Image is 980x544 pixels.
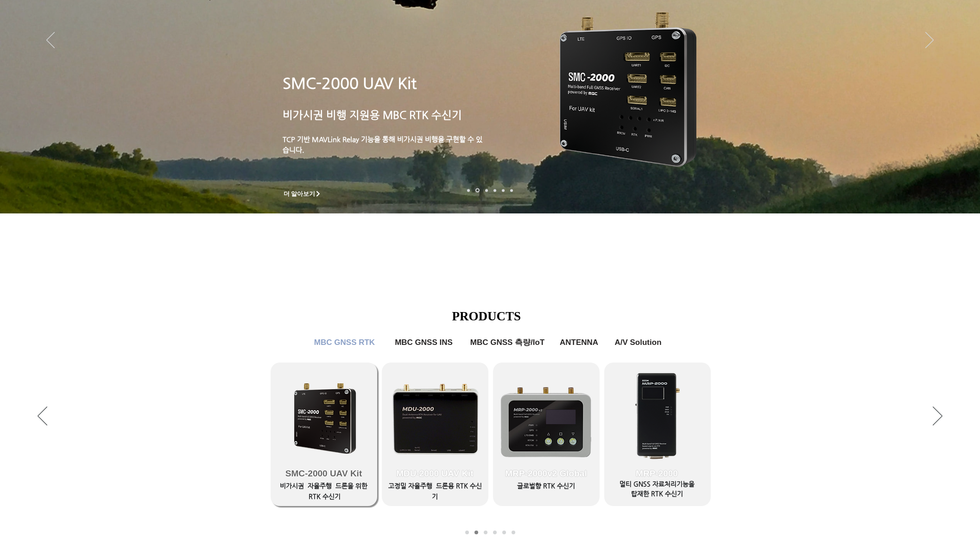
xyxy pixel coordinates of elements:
[38,406,47,427] button: 이전
[493,363,600,506] a: MRP-2000v2 Global
[493,189,496,192] a: 자율주행
[284,190,316,198] span: 더 알아보기
[510,189,513,192] a: 정밀농업
[512,531,515,534] a: A/V Solution
[382,363,488,506] a: MDU-2000 UAV Kit
[493,531,497,534] a: MBC GNSS 측량/IoT
[604,363,710,506] a: MRP-2000
[475,188,480,193] a: 드론 8 - SMC 2000
[452,309,521,323] span: PRODUCTS
[283,135,482,154] a: TCP 기반 MAVLink Relay 기능을 통해 비가시권 비행을 구현할 수 있습니다.
[556,333,602,352] a: ANTENNA
[46,32,55,50] button: 이전
[271,363,377,506] a: SMC-2000 UAV Kit
[464,188,516,193] nav: 슬라이드
[502,189,505,192] a: 로봇
[463,333,552,352] a: MBC GNSS 측량/IoT
[485,189,488,192] a: 측량 IoT
[470,337,545,348] span: MBC GNSS 측량/IoT
[285,469,362,479] span: SMC-2000 UAV Kit
[560,338,598,347] span: ANTENNA
[283,75,417,92] a: SMC-2000 UAV Kit
[389,333,459,352] a: MBC GNSS INS
[502,531,506,534] a: ANTENNA
[560,12,696,167] img: smc-2000.png
[467,189,470,192] a: 로봇- SMC 2000
[636,469,678,479] span: MRP-2000
[462,531,518,534] nav: 슬라이드
[465,531,469,534] a: MBC GNSS RTK1
[370,109,462,121] span: 용 MBC RTK 수신기
[395,338,453,347] span: MBC GNSS INS
[314,338,375,347] span: MBC GNSS RTK
[484,531,487,534] a: MBC GNSS INS
[308,333,382,352] a: MBC GNSS RTK
[809,252,980,544] iframe: Wix Chat
[614,338,661,347] span: A/V Solution
[396,469,473,479] span: MDU-2000 UAV Kit
[283,109,462,121] a: 비가시권 비행 지원용 MBC RTK 수신기
[925,32,934,50] button: 다음
[505,469,587,479] span: MRP-2000v2 Global
[279,188,326,200] a: 더 알아보기
[283,109,370,121] span: 비가시권 비행 지원
[474,531,478,534] a: MBC GNSS RTK2
[608,333,669,352] a: A/V Solution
